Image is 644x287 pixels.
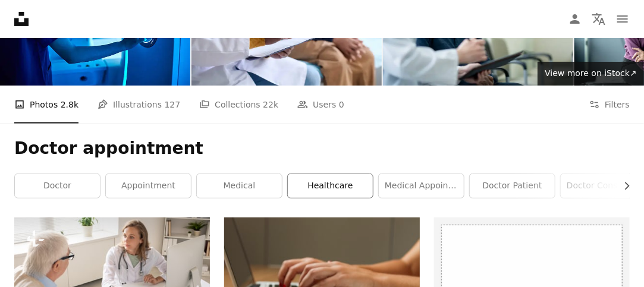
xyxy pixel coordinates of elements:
[106,174,191,198] a: appointment
[339,98,344,111] span: 0
[616,174,630,198] button: scroll list to the right
[15,174,100,198] a: doctor
[297,86,344,124] a: Users 0
[563,7,587,31] a: Log in / Sign up
[14,138,630,159] h1: Doctor appointment
[197,174,282,198] a: medical
[14,12,29,26] a: Home — Unsplash
[587,7,611,31] button: Language
[538,62,644,86] a: View more on iStock↗
[470,174,555,198] a: doctor patient
[165,98,181,111] span: 127
[263,98,278,111] span: 22k
[611,7,634,31] button: Menu
[545,68,637,78] span: View more on iStock ↗
[589,86,630,124] button: Filters
[288,174,373,198] a: healthcare
[199,86,278,124] a: Collections 22k
[379,174,464,198] a: medical appointment
[98,86,180,124] a: Illustrations 127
